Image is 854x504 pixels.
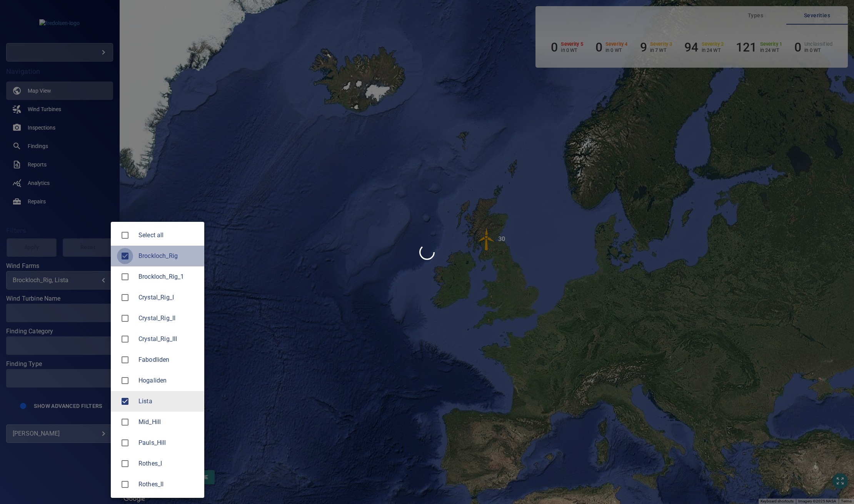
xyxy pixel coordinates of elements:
[138,272,198,281] div: Wind Farms Brockloch_Rig_1
[117,269,133,285] span: Brockloch_Rig_1
[117,456,133,472] span: Rothes_I
[138,418,198,427] div: Wind Farms Mid_Hill
[117,289,133,306] span: Crystal_Rig_I
[138,480,198,489] span: Rothes_II
[138,251,198,261] div: Wind Farms Brockloch_Rig
[117,393,133,409] span: Lista
[138,293,198,302] div: Wind Farms Crystal_Rig_I
[117,373,133,389] span: Hogaliden
[138,397,198,406] span: Lista
[138,355,198,364] div: Wind Farms Fabodliden
[138,438,198,447] div: Wind Farms Pauls_Hill
[111,222,204,498] ul: Brockloch_Rig, Lista
[138,397,198,406] div: Wind Farms Lista
[117,331,133,347] span: Crystal_Rig_III
[138,459,198,468] span: Rothes_I
[138,231,198,240] span: Select all
[138,355,198,364] span: Fabodliden
[138,314,198,323] div: Wind Farms Crystal_Rig_II
[138,314,198,323] span: Crystal_Rig_II
[138,376,198,385] span: Hogaliden
[138,334,198,344] div: Wind Farms Crystal_Rig_III
[138,418,198,427] span: Mid_Hill
[138,438,198,447] span: Pauls_Hill
[117,435,133,451] span: Pauls_Hill
[117,352,133,368] span: Fabodliden
[138,272,198,281] span: Brockloch_Rig_1
[117,310,133,326] span: Crystal_Rig_II
[138,459,198,468] div: Wind Farms Rothes_I
[138,376,198,385] div: Wind Farms Hogaliden
[117,248,133,264] span: Brockloch_Rig
[138,251,198,261] span: Brockloch_Rig
[138,334,198,344] span: Crystal_Rig_III
[117,414,133,430] span: Mid_Hill
[138,293,198,302] span: Crystal_Rig_I
[117,476,133,492] span: Rothes_II
[138,480,198,489] div: Wind Farms Rothes_II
